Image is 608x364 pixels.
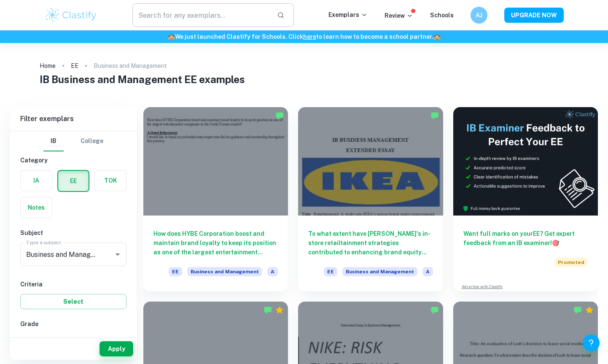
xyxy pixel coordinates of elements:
[10,107,137,131] h6: Filter exemplars
[303,33,316,40] a: here
[20,319,126,329] h6: Grade
[112,248,124,260] button: Open
[94,61,167,70] p: Business and Management
[21,170,52,191] button: IA
[275,111,284,120] img: Marked
[275,306,284,314] div: Premium
[552,240,559,246] span: 🎯
[267,267,278,276] span: A
[573,306,582,314] img: Marked
[324,267,337,276] span: EE
[328,10,368,19] p: Exemplars
[554,258,588,267] span: Promoted
[40,72,569,87] h1: IB Business and Management EE examples
[143,107,288,291] a: How does HYBE Corporation boost and maintain brand loyalty to keep its position as one of the lar...
[422,267,433,276] span: A
[385,11,413,20] p: Review
[20,294,126,309] button: Select
[71,60,78,72] a: EE
[20,228,126,237] h6: Subject
[43,131,64,151] button: IB
[583,334,600,351] button: Help and Feedback
[453,107,598,216] img: Thumbnail
[21,197,52,218] button: Notes
[26,239,61,246] label: Type a subject
[453,107,598,291] a: Want full marks on yourEE? Get expert feedback from an IB examiner!PromotedAdvertise with Clastify
[81,131,103,151] button: College
[100,341,133,356] button: Apply
[187,267,262,276] span: Business and Management
[132,3,270,27] input: Search for any exemplars...
[433,33,441,40] span: 🏫
[430,111,439,120] img: Marked
[169,267,182,276] span: EE
[44,7,98,24] img: Clastify logo
[20,156,126,165] h6: Category
[58,171,89,191] button: EE
[308,229,433,257] h6: To what extent have [PERSON_NAME]'s in-store retailtainment strategies contributed to enhancing b...
[168,33,175,40] span: 🏫
[95,170,126,191] button: TOK
[20,280,126,289] h6: Criteria
[153,229,278,257] h6: How does HYBE Corporation boost and maintain brand loyalty to keep its position as one of the lar...
[40,60,56,72] a: Home
[342,267,417,276] span: Business and Management
[462,284,503,290] a: Advertise with Clastify
[43,131,103,151] div: Filter type choice
[471,7,487,24] button: AJ
[430,306,439,314] img: Marked
[2,32,606,41] h6: We just launched Clastify for Schools. Click to learn how to become a school partner.
[474,11,484,20] h6: AJ
[264,306,272,314] img: Marked
[504,8,564,23] button: UPGRADE NOW
[463,229,588,248] h6: Want full marks on your EE ? Get expert feedback from an IB examiner!
[430,12,454,19] a: Schools
[298,107,443,291] a: To what extent have [PERSON_NAME]'s in-store retailtainment strategies contributed to enhancing b...
[585,306,594,314] div: Premium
